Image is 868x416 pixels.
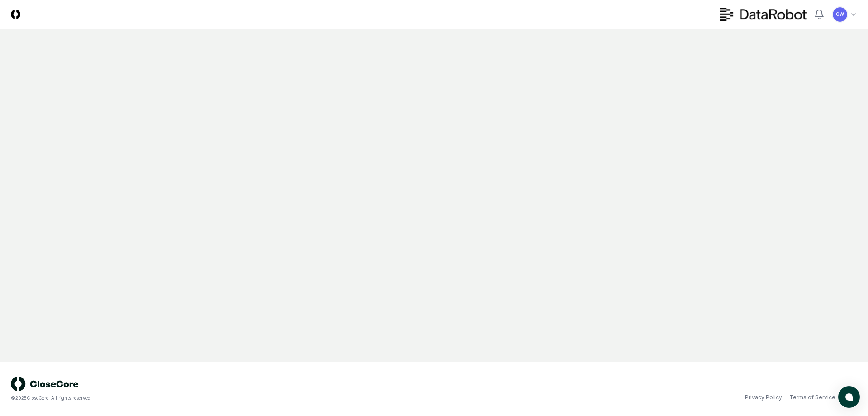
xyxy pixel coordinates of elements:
[836,11,844,18] span: GW
[832,6,848,23] button: GW
[745,393,782,402] a: Privacy Policy
[789,393,835,402] a: Terms of Service
[838,386,860,408] button: atlas-launcher
[11,10,20,19] img: Logo
[11,395,434,402] div: © 2025 CloseCore. All rights reserved.
[720,8,807,21] img: DataRobot logo
[11,377,79,391] img: logo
